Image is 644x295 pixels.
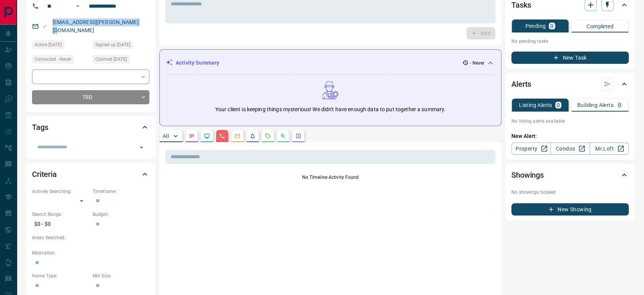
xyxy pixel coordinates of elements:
[32,118,149,136] div: Tags
[32,165,149,183] div: Criteria
[32,188,89,195] p: Actively Searching:
[525,23,546,29] p: Pending
[511,52,629,64] button: New Task
[166,56,495,70] div: Activity Summary- Never
[295,133,301,139] svg: Agent Actions
[550,23,553,29] p: 0
[511,189,629,196] p: No showings booked
[511,118,629,125] p: No listing alerts available
[511,78,531,90] h2: Alerts
[32,218,89,230] p: $0 - $0
[511,132,629,140] p: New Alert:
[511,75,629,93] div: Alerts
[32,234,149,241] p: Areas Searched:
[280,133,286,139] svg: Opportunities
[93,55,149,66] div: Thu May 02 2024
[32,41,89,51] div: Thu May 02 2024
[204,133,210,139] svg: Lead Browsing Activity
[577,102,614,108] p: Building Alerts
[42,24,47,29] svg: Email Valid
[93,211,149,218] p: Budget:
[586,24,614,29] p: Completed
[93,41,149,51] div: Thu May 02 2024
[35,41,62,49] span: Active [DATE]
[32,121,48,133] h2: Tags
[511,169,544,181] h2: Showings
[53,19,139,33] a: [EMAIL_ADDRESS][PERSON_NAME][DOMAIN_NAME]
[618,102,621,108] p: 0
[32,168,57,180] h2: Criteria
[136,142,147,153] button: Open
[32,211,89,218] p: Search Range:
[32,250,149,256] p: Motivation:
[511,36,629,47] p: No pending tasks
[165,174,495,181] p: No Timeline Activity Found
[73,2,82,11] button: Open
[511,143,551,155] a: Property
[250,133,256,139] svg: Listing Alerts
[519,102,552,108] p: Listing Alerts
[93,188,149,195] p: Timeframe:
[95,41,130,49] span: Signed up [DATE]
[176,59,219,67] p: Activity Summary
[511,166,629,184] div: Showings
[219,133,225,139] svg: Calls
[163,133,169,139] p: All
[590,143,629,155] a: Mr.Loft
[35,55,71,63] span: Contacted - Never
[470,60,484,66] p: - Never
[557,102,560,108] p: 0
[93,272,149,279] p: Min Size:
[32,272,89,279] p: Home Type:
[234,133,240,139] svg: Emails
[95,55,127,63] span: Claimed [DATE]
[215,105,445,113] p: Your client is keeping things mysterious! We didn't have enough data to put together a summary.
[32,90,149,104] div: TBD
[265,133,271,139] svg: Requests
[550,143,590,155] a: Condos
[189,133,195,139] svg: Notes
[511,203,629,216] button: New Showing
